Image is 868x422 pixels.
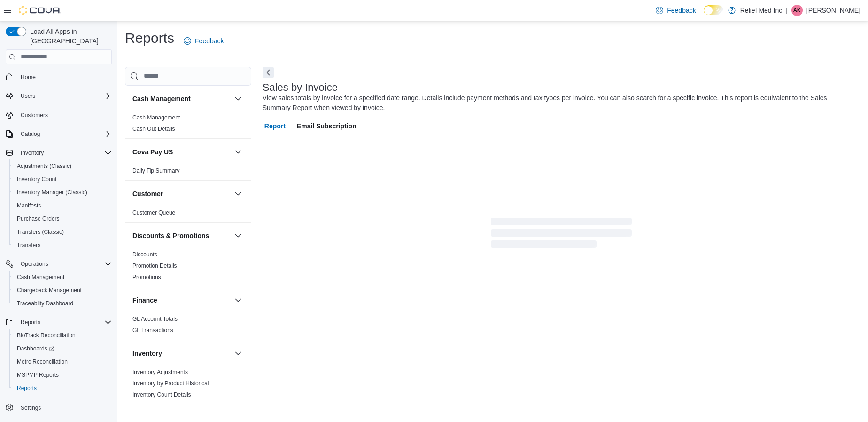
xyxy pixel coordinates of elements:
span: MSPMP Reports [17,371,59,379]
button: Inventory Manager (Classic) [9,186,116,199]
span: Purchase Orders [13,213,112,224]
span: Manifests [17,202,41,209]
p: [PERSON_NAME] [806,5,860,16]
span: AK [793,5,801,16]
a: BioTrack Reconciliation [13,330,79,341]
div: Customer [125,207,251,222]
span: Operations [21,260,48,268]
button: Settings [2,400,116,414]
button: Cash Management [232,93,244,104]
span: Manifests [13,200,112,211]
button: Next [263,67,274,78]
span: Reports [13,382,112,394]
span: Reports [17,384,37,392]
a: Feedback [652,1,699,20]
a: Cash Management [132,114,180,121]
button: Reports [2,316,116,329]
button: Transfers (Classic) [9,225,116,239]
span: Users [17,90,112,102]
a: Home [17,72,39,83]
button: Catalog [2,127,116,141]
span: Daily Tip Summary [132,167,180,175]
a: Dashboards [13,343,58,354]
span: Customers [17,109,112,121]
button: Cash Management [132,94,231,104]
button: Transfers [9,239,116,252]
button: Inventory [132,349,231,358]
span: Settings [21,404,41,412]
span: Adjustments (Classic) [17,162,71,170]
span: Inventory Count [17,175,57,183]
span: Catalog [21,130,40,138]
button: Home [2,70,116,84]
h3: Finance [132,295,157,305]
span: Transfers [17,241,40,249]
h3: Discounts & Promotions [132,231,209,240]
button: Reports [17,317,44,328]
span: Dashboards [13,343,112,354]
button: Chargeback Management [9,284,116,297]
div: View sales totals by invoice for a specified date range. Details include payment methods and tax ... [263,93,856,113]
a: Traceabilty Dashboard [13,298,77,309]
a: Purchase Orders [13,213,63,224]
a: Transfers (Classic) [13,226,68,238]
a: Promotions [132,274,161,280]
span: BioTrack Reconciliation [13,330,112,341]
div: Discounts & Promotions [125,249,251,287]
img: Cova [19,6,61,15]
span: Reports [17,317,112,328]
span: Operations [17,258,112,270]
button: Inventory [17,147,47,159]
span: Inventory Count [13,174,112,185]
a: Transfers [13,239,44,251]
span: Loading [491,220,632,250]
a: Settings [17,402,45,414]
button: BioTrack Reconciliation [9,329,116,342]
button: Discounts & Promotions [232,230,244,241]
a: Cash Out Details [132,126,175,132]
span: Inventory [17,147,112,159]
a: Dashboards [9,342,116,355]
button: Users [2,89,116,103]
span: Users [21,92,35,100]
h3: Customer [132,189,163,199]
span: Reports [21,318,40,326]
span: Inventory Manager (Classic) [17,189,87,196]
span: Transfers [13,239,112,251]
button: Cash Management [9,271,116,284]
a: Discounts [132,251,157,258]
a: Inventory by Product Historical [132,380,209,387]
button: Inventory Count [9,173,116,186]
span: Transfers (Classic) [13,226,112,238]
span: Purchase Orders [17,215,60,223]
h3: Cash Management [132,94,191,104]
a: Cash Management [13,271,68,283]
a: Inventory Manager (Classic) [13,187,91,198]
button: Traceabilty Dashboard [9,297,116,310]
a: Customer Queue [132,209,175,216]
button: Reports [9,382,116,395]
span: Feedback [667,6,696,15]
div: Cova Pay US [125,165,251,180]
div: Cash Management [125,112,251,138]
button: Cova Pay US [132,147,231,157]
span: Discounts [132,251,157,258]
button: Inventory [232,348,244,359]
span: Inventory Count Details [132,391,191,398]
span: Cash Out Details [132,125,175,133]
span: GL Account Totals [132,315,178,323]
button: Customers [2,108,116,122]
span: Cash Management [132,114,180,121]
span: Chargeback Management [13,285,112,296]
a: MSPMP Reports [13,369,62,381]
a: Feedback [180,32,227,50]
button: Inventory [2,146,116,159]
a: Adjustments (Classic) [13,160,75,172]
a: Reports [13,382,40,394]
div: Alyz Khowaja [791,5,803,16]
span: Home [17,71,112,83]
a: Manifests [13,200,45,211]
span: Promotion Details [132,262,177,270]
